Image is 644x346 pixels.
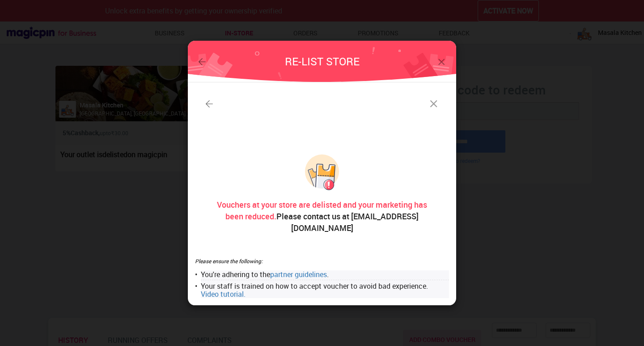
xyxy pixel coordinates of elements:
img: back [204,98,215,109]
img: close [436,56,447,68]
img: header [188,41,456,82]
div: You're adhering to the . [201,270,449,281]
div: Your staff is trained on how to accept voucher to avoid bad experience. [201,280,449,298]
img: warning [304,154,340,190]
a: Video tutorial. [201,290,246,298]
a: partner guidelines [270,270,327,278]
span: Please contact us at [EMAIL_ADDRESS][DOMAIN_NAME] [217,199,427,233]
div: RE-LIST STORE [285,54,360,69]
img: back [197,56,208,67]
span: Please ensure the following: [195,257,263,265]
span: Vouchers at your store are delisted and your marketing has been reduced. [217,199,427,222]
img: close [428,98,440,110]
